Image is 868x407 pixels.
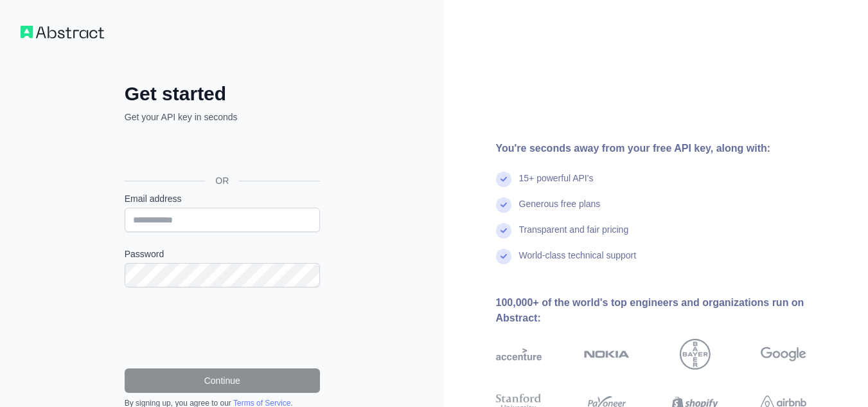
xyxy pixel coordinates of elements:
[519,249,637,275] div: World-class technical support
[496,295,848,326] div: 100,000+ of the world's top engineers and organizations run on Abstract:
[496,172,511,187] img: check mark
[680,339,711,370] img: bayer
[496,223,511,239] img: check mark
[496,197,511,213] img: check mark
[125,82,320,105] h2: Get started
[125,248,320,260] label: Password
[125,192,320,205] label: Email address
[21,26,104,39] img: Workflow
[584,339,630,370] img: nokia
[519,223,629,249] div: Transparent and fair pricing
[519,197,601,223] div: Generous free plans
[496,141,848,156] div: You're seconds away from your free API key, along with:
[125,368,320,393] button: Continue
[496,249,511,264] img: check mark
[205,174,239,187] span: OR
[761,339,806,370] img: google
[519,172,594,197] div: 15+ powerful API's
[496,339,542,370] img: accenture
[125,303,320,353] iframe: reCAPTCHA
[118,138,324,166] iframe: Sign in with Google Button
[125,111,320,123] p: Get your API key in seconds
